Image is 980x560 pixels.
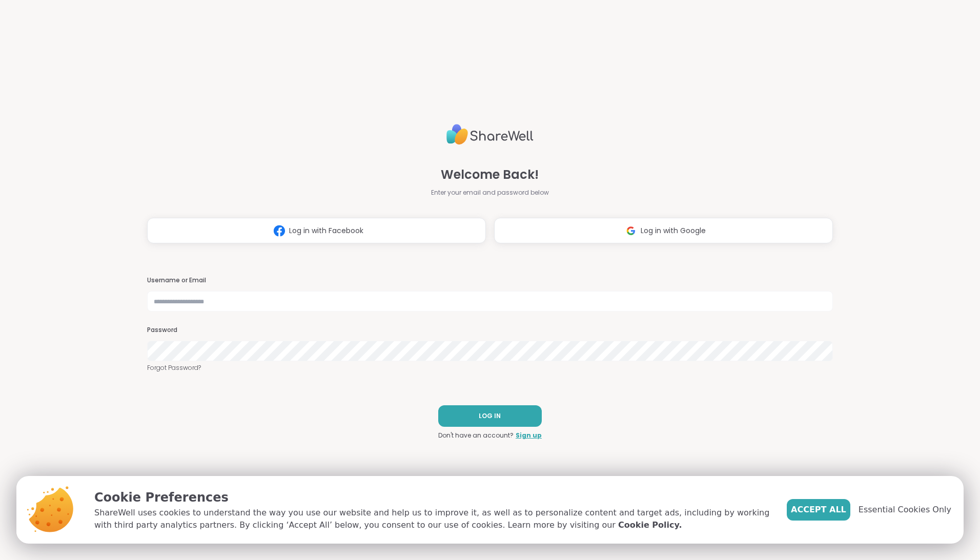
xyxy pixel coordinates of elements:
[147,363,833,372] a: Forgot Password?
[787,499,850,521] button: Accept All
[791,504,846,516] span: Accept All
[618,519,682,531] a: Cookie Policy.
[94,488,770,507] p: Cookie Preferences
[446,120,534,149] img: ShareWell Logo
[147,218,486,243] button: Log in with Facebook
[270,221,289,240] img: ShareWell Logomark
[438,405,542,427] button: LOG IN
[289,225,363,236] span: Log in with Facebook
[147,276,833,285] h3: Username or Email
[438,431,514,440] span: Don't have an account?
[441,165,539,184] span: Welcome Back!
[621,221,641,240] img: ShareWell Logomark
[479,411,501,421] span: LOG IN
[494,218,833,243] button: Log in with Google
[431,188,549,197] span: Enter your email and password below
[641,225,706,236] span: Log in with Google
[516,431,542,440] a: Sign up
[147,326,833,335] h3: Password
[859,504,951,516] span: Essential Cookies Only
[94,507,770,531] p: ShareWell uses cookies to understand the way you use our website and help us to improve it, as we...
